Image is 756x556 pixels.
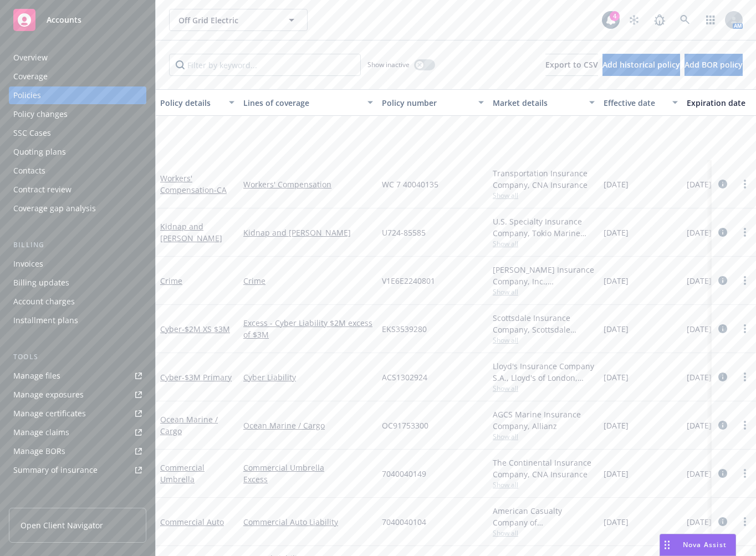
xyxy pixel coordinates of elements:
[716,274,729,287] a: circleInformation
[382,323,427,335] span: EKS3539280
[21,519,103,531] span: Open Client Navigator
[738,370,752,384] a: more
[687,178,712,190] span: [DATE]
[683,540,727,549] span: Nova Assist
[382,275,435,287] span: V1E6E2240801
[604,468,629,480] span: [DATE]
[382,371,427,383] span: ACS1302924
[9,124,146,142] a: SSC Cases
[660,534,736,556] button: Nova Assist
[13,200,96,217] div: Coverage gap analysis
[239,89,377,116] button: Lines of coverage
[13,143,66,161] div: Quoting plans
[13,68,48,85] div: Coverage
[47,16,81,24] span: Accounts
[493,239,595,248] span: Show all
[602,54,680,76] button: Add historical policy
[493,457,595,480] div: The Continental Insurance Company, CNA Insurance
[738,226,752,239] a: more
[160,97,222,109] div: Policy details
[243,473,373,485] a: Excess
[214,185,227,195] span: - CA
[160,276,182,286] a: Crime
[493,384,595,393] span: Show all
[738,322,752,335] a: more
[13,274,69,292] div: Billing updates
[493,191,595,200] span: Show all
[687,227,712,238] span: [DATE]
[9,367,146,385] a: Manage files
[243,462,373,473] a: Commercial Umbrella
[9,274,146,292] a: Billing updates
[13,162,45,180] div: Contacts
[13,312,78,329] div: Installment plans
[738,467,752,480] a: more
[13,442,65,460] div: Manage BORs
[9,105,146,123] a: Policy changes
[648,9,671,31] a: Report a Bug
[687,516,712,528] span: [DATE]
[699,9,722,31] a: Switch app
[716,370,729,384] a: circleInformation
[604,178,629,190] span: [DATE]
[9,386,146,404] span: Manage exposures
[9,405,146,422] a: Manage certificates
[9,200,146,217] a: Coverage gap analysis
[716,226,729,239] a: circleInformation
[160,414,218,436] a: Ocean Marine / Cargo
[160,372,232,382] a: Cyber
[685,54,743,76] button: Add BOR policy
[738,419,752,432] a: more
[13,124,51,142] div: SSC Cases
[9,49,146,67] a: Overview
[243,227,373,238] a: Kidnap and [PERSON_NAME]
[9,461,146,479] a: Summary of insurance
[623,9,645,31] a: Stop snowing
[716,467,729,480] a: circleInformation
[9,351,146,363] div: Tools
[382,227,426,238] span: U724-85585
[182,324,230,334] span: - $2M XS $3M
[716,177,729,191] a: circleInformation
[9,162,146,180] a: Contacts
[160,324,230,334] a: Cyber
[660,534,674,555] div: Drag to move
[382,178,438,190] span: WC 7 40040135
[599,89,682,116] button: Effective date
[160,173,227,195] a: Workers' Compensation
[493,216,595,239] div: U.S. Specialty Insurance Company, Tokio Marine HCC
[382,468,426,480] span: 7040040149
[493,287,595,297] span: Show all
[9,424,146,441] a: Manage claims
[674,9,696,31] a: Search
[685,59,743,70] span: Add BOR policy
[604,323,629,335] span: [DATE]
[687,323,712,335] span: [DATE]
[9,442,146,460] a: Manage BORs
[738,177,752,191] a: more
[156,89,239,116] button: Policy details
[604,227,629,238] span: [DATE]
[9,143,146,161] a: Quoting plans
[13,105,68,123] div: Policy changes
[687,275,712,287] span: [DATE]
[610,11,620,21] div: 4
[493,335,595,345] span: Show all
[160,517,224,527] a: Commercial Auto
[493,505,595,528] div: American Casualty Company of [GEOGRAPHIC_DATA], [US_STATE], CNA Insurance
[602,59,680,70] span: Add historical policy
[13,386,84,404] div: Manage exposures
[367,60,410,69] span: Show inactive
[9,68,146,85] a: Coverage
[545,59,598,70] span: Export to CSV
[243,275,373,287] a: Crime
[13,255,43,273] div: Invoices
[243,178,373,190] a: Workers' Compensation
[604,371,629,383] span: [DATE]
[9,255,146,273] a: Invoices
[738,274,752,287] a: more
[182,372,232,382] span: - $3M Primary
[716,419,729,432] a: circleInformation
[687,420,712,431] span: [DATE]
[493,528,595,538] span: Show all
